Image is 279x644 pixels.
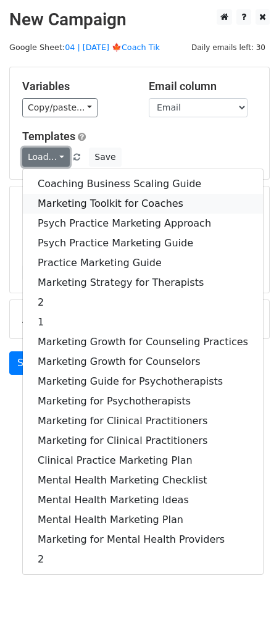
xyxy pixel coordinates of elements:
a: Psych Practice Marketing Approach [23,214,263,233]
a: Marketing Guide for Psychotherapists [23,372,263,391]
a: Mental Health Marketing Checklist [23,470,263,490]
a: Marketing for Psychotherapists [23,391,263,411]
a: 1 [23,312,263,332]
span: Daily emails left: 30 [187,41,270,54]
a: 2 [23,550,263,569]
a: Marketing for Clinical Practitioners [23,411,263,431]
button: Save [89,148,121,167]
a: Coaching Business Scaling Guide [23,174,263,194]
a: Daily emails left: 30 [187,43,270,52]
a: Marketing Strategy for Therapists [23,273,263,293]
a: Psych Practice Marketing Guide [23,233,263,253]
a: Marketing for Clinical Practitioners [23,431,263,451]
a: Mental Health Marketing Ideas [23,490,263,510]
iframe: Chat Widget [217,585,279,644]
a: Marketing Growth for Counselors [23,352,263,372]
a: 04 | [DATE] 🍁Coach Tik [65,43,160,52]
h2: New Campaign [9,9,270,30]
a: Marketing for Mental Health Providers [23,530,263,550]
a: Copy/paste... [22,98,98,117]
small: Google Sheet: [9,43,160,52]
a: 2 [23,293,263,312]
a: Clinical Practice Marketing Plan [23,451,263,470]
a: Load... [22,148,70,167]
a: Send [9,351,50,375]
a: Marketing Growth for Counseling Practices [23,332,263,352]
h5: Variables [22,80,130,93]
a: Templates [22,130,75,143]
a: Practice Marketing Guide [23,253,263,273]
a: Mental Health Marketing Plan [23,510,263,530]
h5: Email column [149,80,257,93]
a: Marketing Toolkit for Coaches [23,194,263,214]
